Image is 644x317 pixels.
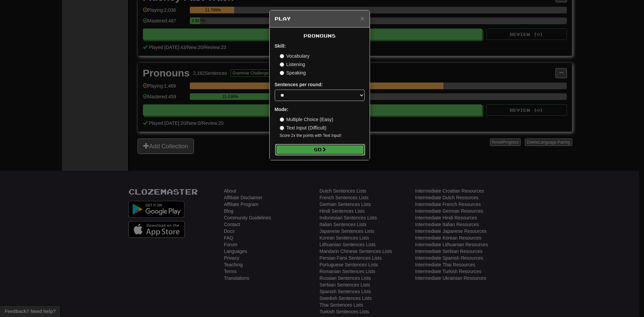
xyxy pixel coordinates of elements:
[360,14,364,22] span: ×
[280,126,284,130] input: Text Input (Difficult)
[280,62,284,67] input: Listening
[275,81,323,88] label: Sentences per round:
[275,15,365,22] h5: Play
[280,54,284,58] input: Vocabulary
[280,69,306,76] label: Speaking
[280,61,305,68] label: Listening
[280,117,284,122] input: Multiple Choice (Easy)
[275,107,288,112] strong: Mode:
[280,71,284,75] input: Speaking
[275,144,365,155] button: Go
[275,43,286,49] strong: Skill:
[360,15,364,22] button: Close
[304,33,336,39] span: Pronouns
[280,116,333,123] label: Multiple Choice (Easy)
[280,53,310,59] label: Vocabulary
[280,124,327,131] label: Text Input (Difficult)
[280,133,365,139] small: Score 2x the points with Text Input !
